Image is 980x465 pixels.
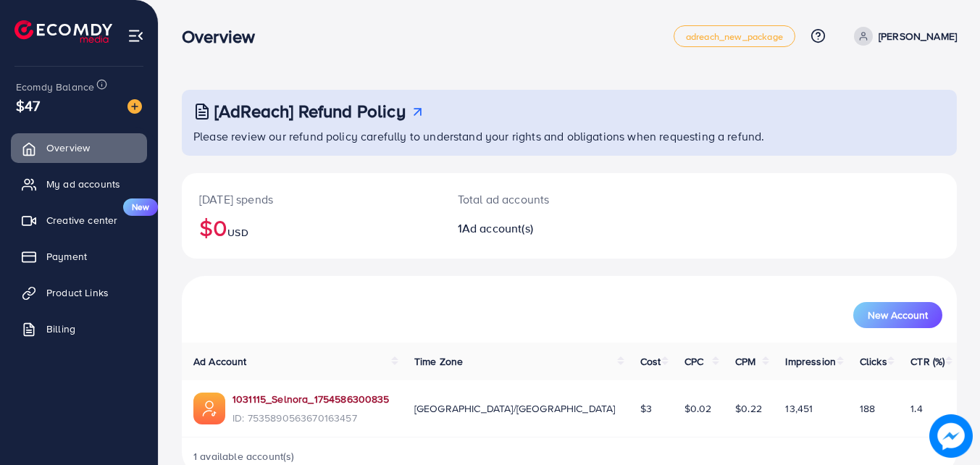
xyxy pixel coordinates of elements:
[46,141,90,155] span: Overview
[879,28,957,45] p: [PERSON_NAME]
[193,393,225,424] img: ic-ads-acc.e4c84228.svg
[11,278,147,307] a: Product Links
[458,222,617,235] h2: 1
[414,401,616,416] span: [GEOGRAPHIC_DATA]/[GEOGRAPHIC_DATA]
[16,80,94,94] span: Ecomdy Balance
[14,20,112,43] img: logo
[785,401,813,416] span: 13,451
[127,99,142,114] img: image
[458,190,617,208] p: Total ad accounts
[929,414,973,458] img: image
[46,249,87,264] span: Payment
[860,401,875,416] span: 188
[414,354,463,369] span: Time Zone
[233,411,390,425] span: ID: 7535890563670163457
[848,27,957,46] a: [PERSON_NAME]
[46,322,75,336] span: Billing
[214,101,406,122] h3: [AdReach] Refund Policy
[199,214,423,241] h2: $0
[11,242,147,271] a: Payment
[686,32,783,41] span: adreach_new_package
[46,213,117,227] span: Creative center
[123,198,158,216] span: New
[46,177,120,191] span: My ad accounts
[11,169,147,198] a: My ad accounts
[182,26,267,47] h3: Overview
[910,354,945,369] span: CTR (%)
[853,302,942,328] button: New Account
[16,95,40,116] span: $47
[640,354,661,369] span: Cost
[860,354,887,369] span: Clicks
[11,314,147,343] a: Billing
[684,354,703,369] span: CPC
[640,401,652,416] span: $3
[684,401,712,416] span: $0.02
[868,310,928,320] span: New Account
[462,220,533,236] span: Ad account(s)
[193,127,948,145] p: Please review our refund policy carefully to understand your rights and obligations when requesti...
[127,28,144,44] img: menu
[674,25,795,47] a: adreach_new_package
[227,225,248,240] span: USD
[735,401,762,416] span: $0.22
[11,206,147,235] a: Creative centerNew
[11,133,147,162] a: Overview
[193,449,295,464] span: 1 available account(s)
[233,392,390,406] a: 1031115_Selnora_1754586300835
[199,190,423,208] p: [DATE] spends
[910,401,922,416] span: 1.4
[193,354,247,369] span: Ad Account
[785,354,836,369] span: Impression
[46,285,109,300] span: Product Links
[735,354,755,369] span: CPM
